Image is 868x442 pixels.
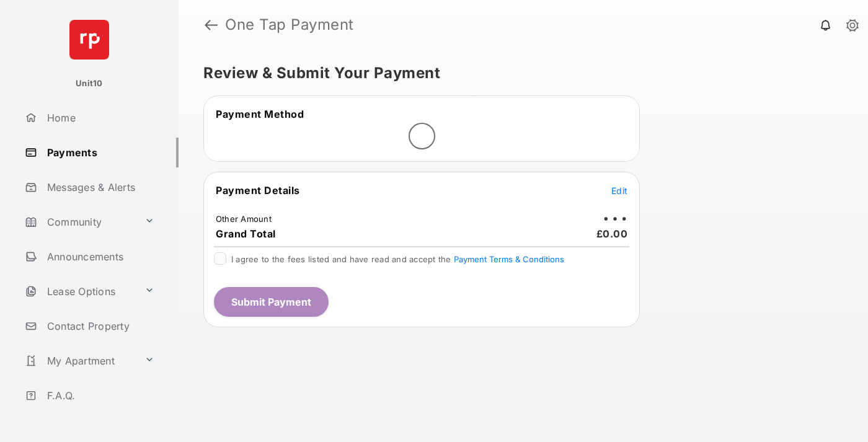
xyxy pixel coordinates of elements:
[20,276,139,306] a: Lease Options
[20,381,179,410] a: F.A.Q.
[76,77,103,90] p: Unit10
[216,184,300,197] span: Payment Details
[231,254,564,264] span: I agree to the fees listed and have read and accept the
[20,346,139,376] a: My Apartment
[20,207,139,237] a: Community
[20,311,179,341] a: Contact Property
[225,17,354,32] strong: One Tap Payment
[20,172,179,202] a: Messages & Alerts
[611,185,627,196] span: Edit
[20,242,179,272] a: Announcements
[216,228,276,240] span: Grand Total
[69,20,109,60] img: svg+xml;base64,PHN2ZyB4bWxucz0iaHR0cDovL3d3dy53My5vcmcvMjAwMC9zdmciIHdpZHRoPSI2NCIgaGVpZ2h0PSI2NC...
[596,228,628,240] span: £0.00
[203,66,833,81] h5: Review & Submit Your Payment
[214,287,329,317] button: Submit Payment
[215,213,272,224] td: Other Amount
[20,138,179,167] a: Payments
[611,184,627,197] button: Edit
[454,254,564,264] button: I agree to the fees listed and have read and accept the
[20,103,179,133] a: Home
[216,108,304,120] span: Payment Method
